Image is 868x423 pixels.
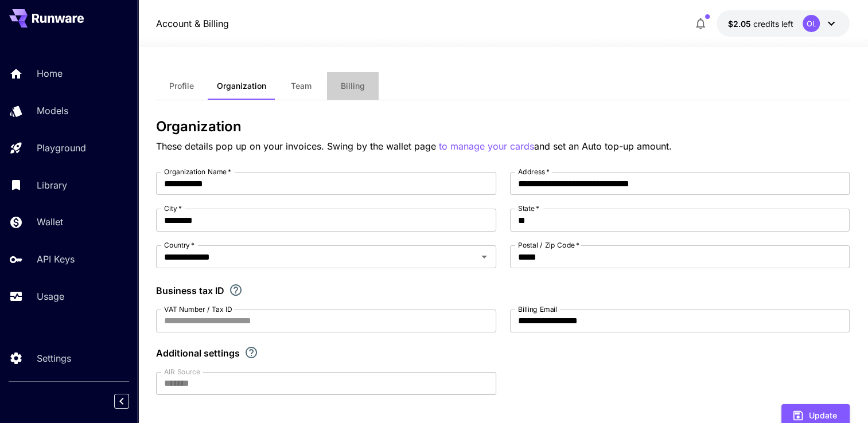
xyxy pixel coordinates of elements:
div: OL [803,15,820,32]
a: Account & Billing [156,17,229,30]
p: Home [37,66,63,80]
span: These details pop up on your invoices. Swing by the wallet page [156,140,439,152]
p: Models [37,104,68,117]
button: to manage your cards [439,139,534,154]
button: Open [476,249,492,265]
span: Team [291,81,312,91]
div: $2.04896 [728,18,793,30]
nav: breadcrumb [156,17,229,30]
label: Country [164,240,194,250]
label: Billing Email [518,304,557,314]
svg: If you are a business tax registrant, please enter your business tax ID here. [229,283,243,297]
p: Library [37,178,67,192]
p: Additional settings [156,346,240,360]
span: Billing [341,81,365,91]
p: Playground [37,141,86,155]
label: VAT Number / Tax ID [164,304,232,314]
h3: Organization [156,119,850,135]
div: Collapse sidebar [123,391,138,412]
p: API Keys [37,252,75,266]
span: credits left [753,19,793,29]
svg: Explore additional customization settings [244,346,258,359]
label: AIR Source [164,367,200,377]
label: Address [518,167,550,177]
button: $2.04896OL [717,10,850,37]
button: Collapse sidebar [114,394,129,409]
p: Business tax ID [156,284,224,297]
span: Profile [169,81,194,91]
label: City [164,203,182,213]
span: and set an Auto top-up amount. [534,140,672,152]
label: State [518,203,539,213]
label: Organization Name [164,167,231,177]
p: Wallet [37,215,63,229]
p: Settings [37,351,71,365]
span: Organization [217,81,266,91]
span: $2.05 [728,19,753,29]
label: Postal / Zip Code [518,240,579,250]
p: Usage [37,289,64,303]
